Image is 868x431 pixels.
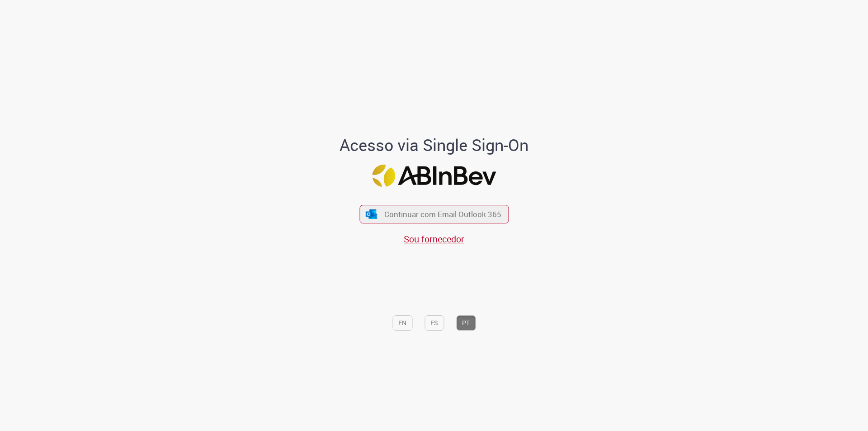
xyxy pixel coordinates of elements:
img: ícone Azure/Microsoft 360 [365,209,378,219]
span: Continuar com Email Outlook 365 [384,209,501,220]
button: ES [425,316,444,331]
button: EN [392,316,412,331]
h1: Acesso via Single Sign-On [309,136,560,154]
img: Logo ABInBev [372,165,496,187]
a: Sou fornecedor [404,233,464,246]
button: PT [456,316,476,331]
button: ícone Azure/Microsoft 360 Continuar com Email Outlook 365 [359,205,509,223]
